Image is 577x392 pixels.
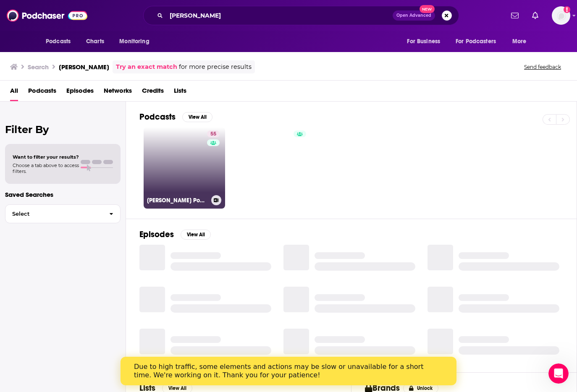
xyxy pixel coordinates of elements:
[508,8,522,23] a: Show notifications dropdown
[207,131,220,137] a: 55
[552,6,570,25] span: Logged in as mresewehr
[46,36,71,47] span: Podcasts
[179,62,252,72] span: for more precise results
[210,130,216,139] span: 55
[119,36,149,47] span: Monitoring
[40,34,81,50] button: open menu
[7,8,87,24] img: Podchaser - Follow, Share and Rate Podcasts
[113,34,160,50] button: open menu
[552,6,570,25] button: Show profile menu
[396,13,431,18] span: Open Advanced
[456,36,496,47] span: For Podcasters
[10,84,18,101] a: All
[81,34,109,50] a: Charts
[181,230,211,240] button: View All
[59,63,109,71] h3: [PERSON_NAME]
[512,36,527,47] span: More
[522,63,564,71] button: Send feedback
[564,6,570,13] svg: Add a profile image
[139,112,212,122] a: PodcastsView All
[28,84,56,101] a: Podcasts
[506,34,537,50] button: open menu
[548,363,569,384] iframe: Intercom live chat
[28,63,49,71] h3: Search
[139,229,211,240] a: EpisodesView All
[450,34,508,50] button: open menu
[420,5,435,13] span: New
[13,154,79,160] span: Want to filter your results?
[142,84,164,101] a: Credits
[529,8,542,23] a: Show notifications dropdown
[552,6,570,25] img: User Profile
[104,84,132,101] a: Networks
[86,36,104,47] span: Charts
[5,191,121,199] p: Saved Searches
[174,84,186,101] a: Lists
[121,357,456,385] iframe: Intercom live chat banner
[401,34,451,50] button: open menu
[182,112,212,122] button: View All
[5,204,121,223] button: Select
[144,127,225,209] a: 55[PERSON_NAME] Podcast
[139,229,174,240] h2: Episodes
[116,62,177,72] a: Try an exact match
[166,9,393,22] input: Search podcasts, credits, & more...
[147,197,208,204] h3: [PERSON_NAME] Podcast
[139,112,176,122] h2: Podcasts
[13,162,79,174] span: Choose a tab above to access filters.
[143,6,459,25] div: Search podcasts, credits, & more...
[393,10,435,21] button: Open AdvancedNew
[5,123,121,136] h2: Filter By
[407,36,440,47] span: For Business
[66,84,94,101] a: Episodes
[5,211,102,217] span: Select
